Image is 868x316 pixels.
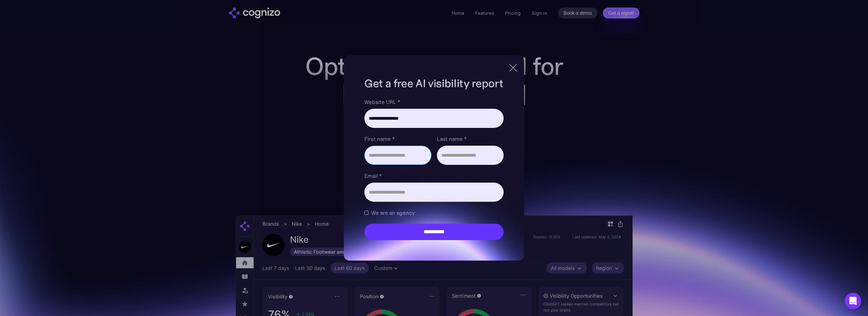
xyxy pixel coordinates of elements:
[364,76,503,91] h1: Get a free AI visibility report
[437,135,504,143] label: Last name *
[364,172,503,180] label: Email *
[364,135,431,143] label: First name *
[371,209,415,217] span: We are an agency
[364,98,503,106] label: Website URL *
[845,293,861,309] div: Open Intercom Messenger
[364,98,503,240] form: Brand Report Form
